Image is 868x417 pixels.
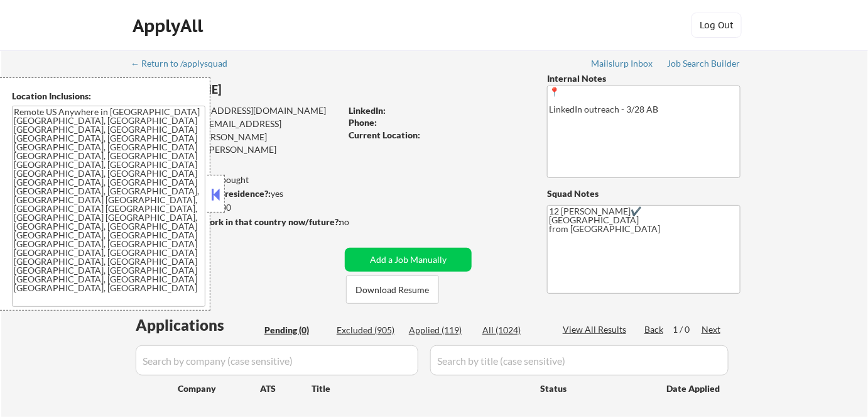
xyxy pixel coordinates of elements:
div: [PERSON_NAME][EMAIL_ADDRESS][PERSON_NAME][DOMAIN_NAME] [132,131,340,168]
div: 116 sent / 220 bought [131,174,340,186]
div: Company [178,382,260,395]
div: no [339,216,375,228]
strong: Current Location: [349,130,420,140]
div: $60,000 [131,201,340,214]
div: [EMAIL_ADDRESS][DOMAIN_NAME] [133,104,340,117]
div: Mailslurp Inbox [591,59,654,68]
div: View All Results [563,323,630,336]
input: Search by title (case sensitive) [430,345,729,375]
div: Back [644,323,665,336]
div: [PERSON_NAME] [132,82,390,97]
div: Job Search Builder [667,59,741,68]
div: All (1024) [482,324,545,336]
div: Title [312,382,528,395]
div: Next [702,323,722,336]
strong: LinkedIn: [349,105,386,116]
div: Date Applied [666,382,722,395]
div: yes [131,187,337,200]
div: ← Return to /applysquad [131,59,239,68]
button: Download Resume [346,275,439,304]
strong: Phone: [349,117,377,128]
div: Status [540,377,648,399]
a: ← Return to /applysquad [131,58,239,71]
strong: Will need Visa to work in that country now/future?: [132,216,341,227]
div: Location Inclusions: [12,90,205,103]
div: Applications [136,318,260,333]
div: ApplyAll [133,15,207,36]
a: Job Search Builder [667,58,741,71]
button: Add a Job Manually [345,248,472,272]
div: Internal Notes [547,72,741,85]
div: ATS [260,382,312,395]
button: Log Out [692,13,742,38]
div: Excluded (905) [337,324,399,336]
input: Search by company (case sensitive) [136,345,418,375]
div: 1 / 0 [673,323,702,336]
div: Pending (0) [264,324,327,336]
div: [EMAIL_ADDRESS][DOMAIN_NAME] [133,118,340,142]
div: Squad Notes [547,187,741,200]
div: Applied (119) [409,324,472,336]
a: Mailslurp Inbox [591,58,654,71]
